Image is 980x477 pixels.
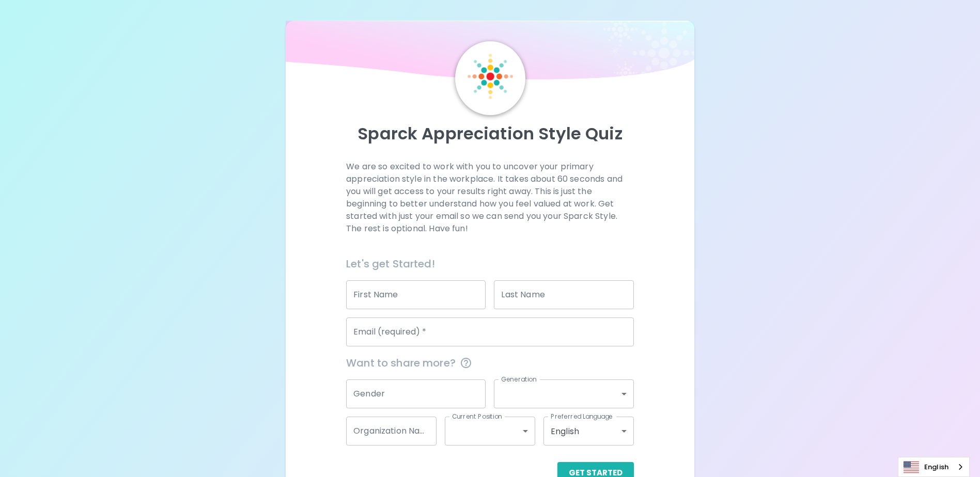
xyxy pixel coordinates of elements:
[501,375,537,384] label: Generation
[468,54,513,99] img: Sparck Logo
[551,412,613,421] label: Preferred Language
[346,161,634,235] p: We are so excited to work with you to uncover your primary appreciation style in the workplace. I...
[298,123,681,144] p: Sparck Appreciation Style Quiz
[346,256,634,272] h6: Let's get Started!
[898,457,970,477] aside: Language selected: English
[452,412,502,421] label: Current Position
[460,357,472,369] svg: This information is completely confidential and only used for aggregated appreciation studies at ...
[286,21,694,85] img: wave
[543,417,634,446] div: English
[346,355,634,371] span: Want to share more?
[898,457,970,477] div: Language
[898,457,969,476] a: English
